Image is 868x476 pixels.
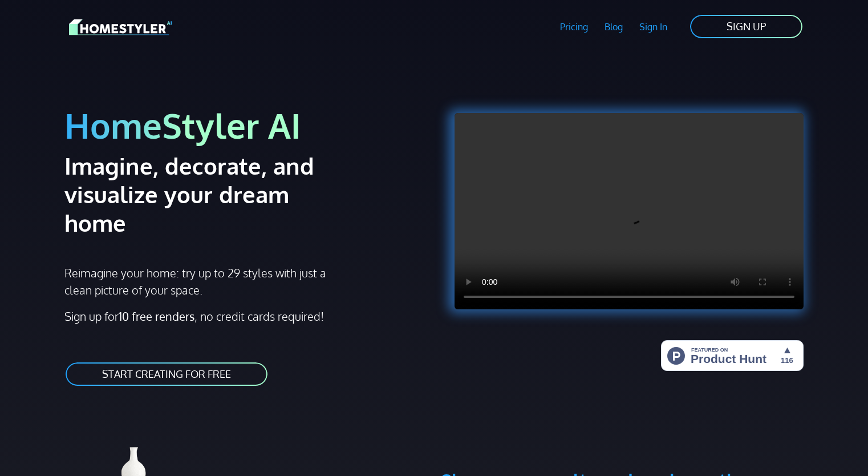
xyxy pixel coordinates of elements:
[64,308,427,325] p: Sign up for , no credit cards required!
[661,340,804,371] img: HomeStyler AI - Interior Design Made Easy: One Click to Your Dream Home | Product Hunt
[64,361,269,387] a: START CREATING FOR FREE
[631,14,675,40] a: Sign In
[64,104,427,147] h1: HomeStyler AI
[596,14,631,40] a: Blog
[689,14,804,39] a: SIGN UP
[552,14,597,40] a: Pricing
[64,151,355,237] h2: Imagine, decorate, and visualize your dream home
[64,264,336,298] p: Reimagine your home: try up to 29 styles with just a clean picture of your space.
[119,309,194,324] strong: 10 free renders
[69,17,172,37] img: HomeStyler AI logo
